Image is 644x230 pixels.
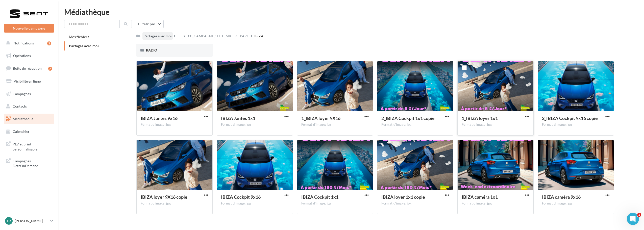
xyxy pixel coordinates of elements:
div: Médiathèque [64,8,638,16]
span: Calendrier [13,129,30,134]
button: Filtrer par [134,20,164,28]
a: Calendrier [3,126,55,137]
a: Contacts [3,101,55,112]
span: Médiathèque [13,117,33,121]
span: Campagnes DataOnDemand [13,158,52,168]
div: IBIZA [254,34,263,39]
div: 3 [47,41,51,45]
a: Visibilité en ligne [3,76,55,87]
span: Mes fichiers [69,35,89,39]
span: IBIZA loyer 9X16 copie [141,194,187,200]
div: Format d'image: jpg [141,201,208,206]
a: Opérations [3,50,55,61]
a: PLV et print personnalisable [3,139,55,154]
div: Format d'image: jpg [221,201,289,206]
a: Campagnes DataOnDemand [3,156,55,170]
span: Boîte de réception [13,66,42,70]
span: 1_IBIZA loyer 9X16 [301,115,340,121]
button: Nouvelle campagne [4,24,54,33]
div: Format d'image: jpg [542,122,610,127]
span: IBIZA Jantes 9x16 [141,115,178,121]
span: Partagés avec moi [69,44,99,48]
a: Boîte de réception7 [3,63,55,74]
div: ... [177,33,182,40]
span: Opérations [13,54,31,58]
div: 7 [48,67,52,71]
div: Format d'image: jpg [221,122,289,127]
p: [PERSON_NAME] [15,218,48,223]
div: Partagés avec moi [143,34,172,39]
span: IBIZA Cockpit 9x16 [221,194,261,200]
span: IBIZA loyer 1x1 copie [381,194,425,200]
span: PLV et print personnalisable [13,141,52,151]
span: Notifications [13,41,34,45]
button: Notifications 3 [3,38,53,48]
div: Format d'image: jpg [462,201,529,206]
div: Format d'image: jpg [381,122,449,127]
div: Format d'image: jpg [301,122,369,127]
span: 1 [637,213,641,217]
span: Contacts [13,104,27,108]
div: Format d'image: jpg [462,122,529,127]
span: 1_IBIZA loyer 1x1 [462,115,498,121]
span: IBIZA Jantes 1x1 [221,115,255,121]
span: IBIZA caméra 9x16 [542,194,581,200]
div: PART [240,34,249,39]
span: 2_IBIZA Cockpit 9x16 copie [542,115,598,121]
a: Médiathèque [3,114,55,124]
div: Format d'image: jpg [381,201,449,206]
div: Format d'image: jpg [301,201,369,206]
span: IBIZA caméra 1x1 [462,194,498,200]
div: Format d'image: jpg [542,201,610,206]
span: Visibilité en ligne [14,79,41,83]
span: 00_CAMPAGNE_SEPTEMB... [188,34,233,39]
span: 2_IBIZA Cockpit 1x1 copie [381,115,435,121]
iframe: Intercom live chat [627,213,639,225]
span: Campagnes [13,91,31,96]
a: LR [PERSON_NAME] [4,216,54,226]
span: LR [7,218,11,223]
div: Format d'image: jpg [141,122,208,127]
span: IBIZA Cockpit 1x1 [301,194,338,200]
span: RADIO [146,48,157,52]
a: Campagnes [3,89,55,99]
